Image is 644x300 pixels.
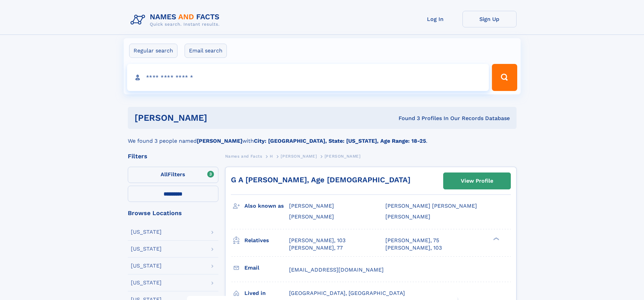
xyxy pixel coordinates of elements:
label: Filters [128,167,218,183]
a: [PERSON_NAME], 103 [289,237,345,244]
h1: [PERSON_NAME] [135,114,303,122]
span: [EMAIL_ADDRESS][DOMAIN_NAME] [289,267,384,273]
button: Search Button [492,64,517,91]
div: [US_STATE] [131,246,162,252]
h3: Also known as [244,200,289,212]
span: [PERSON_NAME] [281,154,317,159]
span: All [161,171,168,178]
input: search input [127,64,489,91]
span: [PERSON_NAME] [PERSON_NAME] [385,203,477,209]
div: Filters [128,153,218,159]
a: Sign Up [462,11,517,27]
a: [PERSON_NAME], 103 [385,244,442,252]
a: [PERSON_NAME], 75 [385,237,439,244]
span: [PERSON_NAME] [325,154,361,159]
div: Browse Locations [128,210,218,216]
a: [PERSON_NAME] [281,152,317,160]
span: H [270,154,273,159]
a: Log In [408,11,462,27]
span: [PERSON_NAME] [385,213,430,220]
a: Names and Facts [225,152,262,160]
img: Logo Names and Facts [128,11,225,29]
a: [PERSON_NAME], 77 [289,244,343,252]
label: Email search [185,44,227,58]
b: [PERSON_NAME] [197,138,242,144]
a: H [270,152,273,160]
span: [PERSON_NAME] [289,203,334,209]
div: [US_STATE] [131,280,162,285]
span: [GEOGRAPHIC_DATA], [GEOGRAPHIC_DATA] [289,290,405,296]
span: [PERSON_NAME] [289,213,334,220]
a: View Profile [444,173,510,189]
h3: Relatives [244,235,289,246]
div: We found 3 people named with . [128,129,517,145]
b: City: [GEOGRAPHIC_DATA], State: [US_STATE], Age Range: 18-25 [254,138,426,144]
div: [US_STATE] [131,229,162,235]
div: [US_STATE] [131,263,162,269]
h3: Lived in [244,287,289,299]
h3: Email [244,262,289,274]
label: Regular search [129,44,177,58]
div: View Profile [461,173,493,189]
div: Found 3 Profiles In Our Records Database [303,115,510,122]
div: ❯ [492,236,500,241]
a: G A [PERSON_NAME], Age [DEMOGRAPHIC_DATA] [231,176,410,184]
